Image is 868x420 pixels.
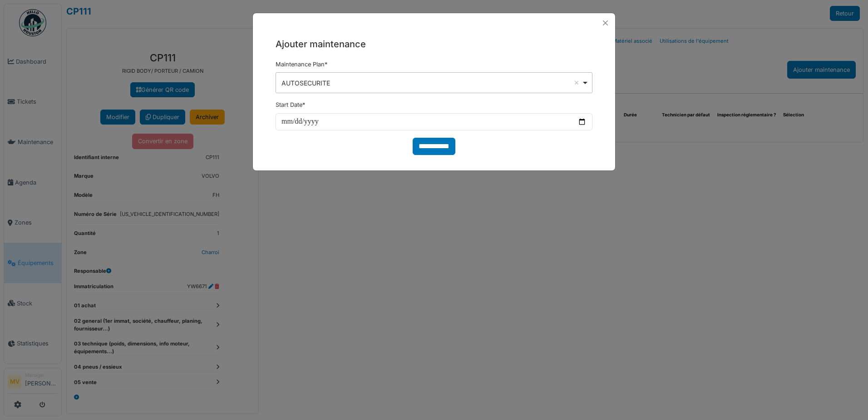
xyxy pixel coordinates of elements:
span: translation missing: fr.maintenance_plan.start_date [276,101,302,108]
span: translation missing: fr.maintenance_plan.maintenance_plan [276,61,325,68]
h5: Ajouter maintenance [276,37,592,51]
div: AUTOSECURITE [281,78,582,88]
button: Remove item: '11025' [572,78,581,87]
button: Close [599,17,612,29]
